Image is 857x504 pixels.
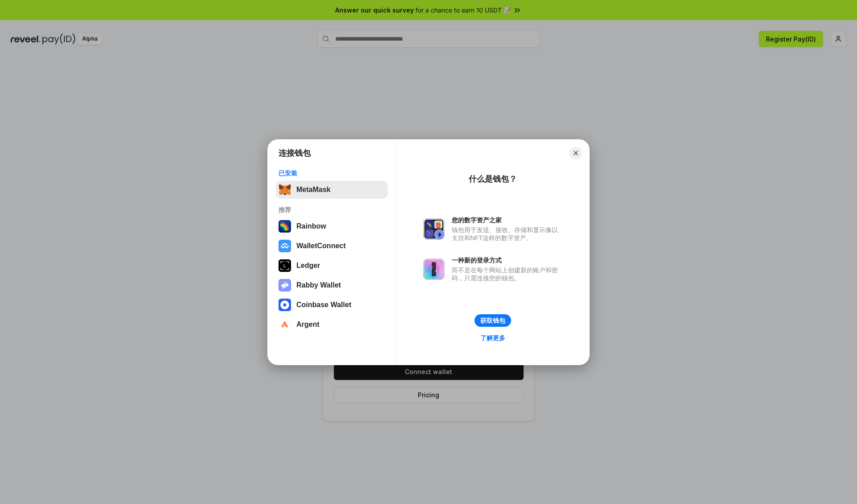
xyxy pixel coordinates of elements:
[480,317,505,325] div: 获取钱包
[276,181,388,199] button: MetaMask
[469,174,517,184] div: 什么是钱包？
[423,218,445,240] img: svg+xml,%3Csvg%20xmlns%3D%22http%3A%2F%2Fwww.w3.org%2F2000%2Fsvg%22%20fill%3D%22none%22%20viewBox...
[276,276,388,294] button: Rabby Wallet
[279,299,291,311] img: svg+xml,%3Csvg%20width%3D%2228%22%20height%3D%2228%22%20viewBox%3D%220%200%2028%2028%22%20fill%3D...
[296,281,341,289] div: Rabby Wallet
[452,266,562,282] div: 而不是在每个网站上创建新的账户和密码，只需连接您的钱包。
[296,222,326,230] div: Rainbow
[279,220,291,233] img: svg+xml,%3Csvg%20width%3D%22120%22%20height%3D%22120%22%20viewBox%3D%220%200%20120%20120%22%20fil...
[279,206,385,214] div: 推荐
[279,169,385,177] div: 已安装
[474,314,511,327] button: 获取钱包
[276,237,388,255] button: WalletConnect
[276,217,388,235] button: Rainbow
[279,279,291,292] img: svg+xml,%3Csvg%20xmlns%3D%22http%3A%2F%2Fwww.w3.org%2F2000%2Fsvg%22%20fill%3D%22none%22%20viewBox...
[276,257,388,275] button: Ledger
[570,147,582,159] button: Close
[279,183,291,196] img: svg+xml,%3Csvg%20fill%3D%22none%22%20height%3D%2233%22%20viewBox%3D%220%200%2035%2033%22%20width%...
[296,186,330,194] div: MetaMask
[475,332,511,344] a: 了解更多
[480,334,505,342] div: 了解更多
[276,296,388,314] button: Coinbase Wallet
[276,316,388,333] button: Argent
[279,240,291,252] img: svg+xml,%3Csvg%20width%3D%2228%22%20height%3D%2228%22%20viewBox%3D%220%200%2028%2028%22%20fill%3D...
[296,321,320,329] div: Argent
[452,226,562,242] div: 钱包用于发送、接收、存储和显示像以太坊和NFT这样的数字资产。
[279,259,291,272] img: svg+xml,%3Csvg%20xmlns%3D%22http%3A%2F%2Fwww.w3.org%2F2000%2Fsvg%22%20width%3D%2228%22%20height%3...
[452,216,562,224] div: 您的数字资产之家
[452,256,562,264] div: 一种新的登录方式
[279,318,291,331] img: svg+xml,%3Csvg%20width%3D%2228%22%20height%3D%2228%22%20viewBox%3D%220%200%2028%2028%22%20fill%3D...
[296,242,346,250] div: WalletConnect
[296,301,351,309] div: Coinbase Wallet
[279,148,311,158] h1: 连接钱包
[296,262,320,270] div: Ledger
[423,258,445,280] img: svg+xml,%3Csvg%20xmlns%3D%22http%3A%2F%2Fwww.w3.org%2F2000%2Fsvg%22%20fill%3D%22none%22%20viewBox...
